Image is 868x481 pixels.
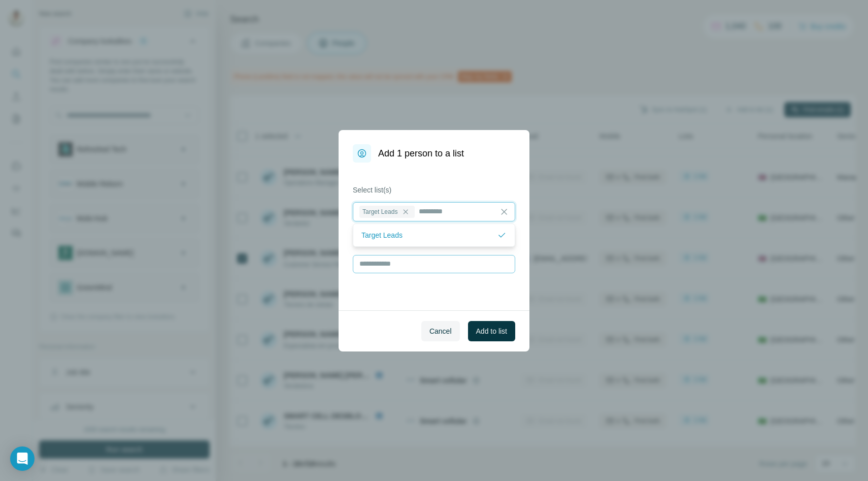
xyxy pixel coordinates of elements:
[353,185,515,195] label: Select list(s)
[361,230,403,240] p: Target Leads
[10,446,35,471] div: Open Intercom Messenger
[429,326,452,336] span: Cancel
[468,321,515,341] button: Add to list
[378,146,464,161] h1: Add 1 person to a list
[476,326,507,336] span: Add to list
[421,321,460,341] button: Cancel
[359,206,415,218] div: Target Leads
